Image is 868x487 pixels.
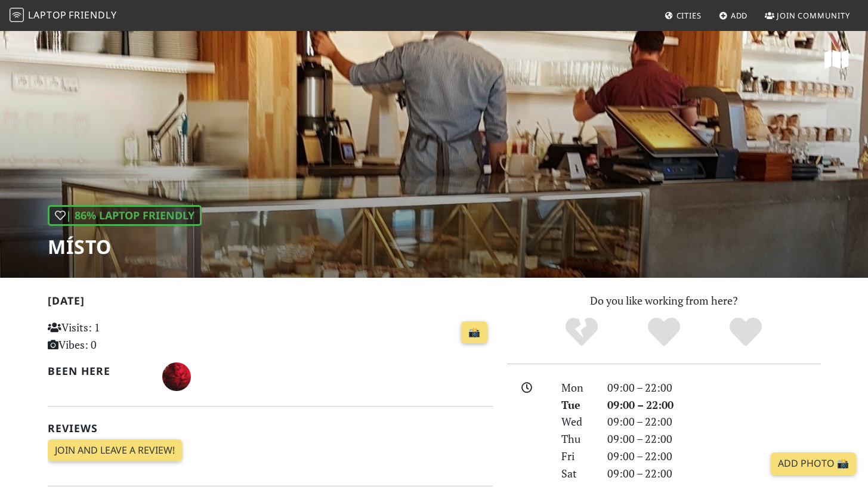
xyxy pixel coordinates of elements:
a: Join and leave a review! [48,439,182,462]
div: 09:00 – 22:00 [600,430,828,448]
h2: Been here [48,365,149,377]
h2: [DATE] [48,294,493,312]
img: LaptopFriendly [10,8,24,22]
div: 09:00 – 22:00 [600,396,828,414]
div: Mon [554,379,600,396]
h1: Místo [48,235,202,258]
div: Fri [554,448,600,465]
div: 09:00 – 22:00 [600,465,828,482]
span: Friendly [69,8,116,21]
div: Sat [554,465,600,482]
a: Add Photo 📸 [771,452,856,475]
p: Do you like working from here? [507,292,821,309]
div: Tue [554,396,600,414]
div: Yes [623,316,705,349]
span: Join Community [777,10,850,21]
span: Laptop [28,8,67,21]
span: Add [731,10,748,21]
a: LaptopFriendly LaptopFriendly [10,5,117,26]
span: Samuel Zachariev [162,368,191,383]
a: Cities [660,5,706,26]
span: Cities [677,10,702,21]
img: 2224-samuel.jpg [162,362,191,391]
a: 📸 [461,321,487,344]
div: Thu [554,430,600,448]
p: Visits: 1 Vibes: 0 [48,319,187,353]
div: 09:00 – 22:00 [600,379,828,396]
div: 09:00 – 22:00 [600,448,828,465]
a: Join Community [760,5,855,26]
a: Add [714,5,753,26]
div: | 86% Laptop Friendly [48,205,202,226]
div: Definitely! [705,316,787,349]
div: No [540,316,623,349]
div: 09:00 – 22:00 [600,413,828,430]
div: Wed [554,413,600,430]
h2: Reviews [48,422,493,435]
